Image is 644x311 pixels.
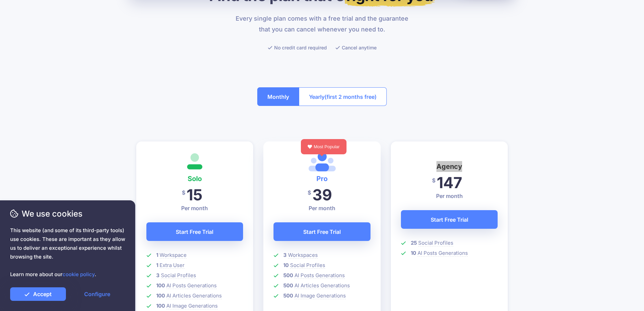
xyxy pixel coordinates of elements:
[283,262,289,268] b: 10
[273,204,371,212] p: Per month
[156,292,165,299] b: 100
[273,173,371,184] h4: Pro
[283,252,287,258] b: 3
[257,87,299,106] button: Monthly
[146,173,243,184] h4: Solo
[146,204,243,212] p: Per month
[187,185,202,204] span: 15
[232,13,412,35] p: Every single plan comes with a free trial and the guarantee that you can cancel whenever you need...
[156,262,158,268] b: 1
[299,87,387,106] button: Yearly(first 2 months free)
[283,282,293,289] b: 500
[432,173,435,188] span: $
[146,222,243,241] a: Start Free Trial
[160,252,187,259] span: Workspace
[166,282,217,289] span: AI Posts Generations
[283,292,293,299] b: 500
[290,262,325,269] span: Social Profiles
[437,173,462,192] span: 147
[156,272,160,279] b: 3
[325,91,377,102] span: (first 2 months free)
[69,287,125,301] a: Configure
[411,250,416,256] b: 10
[401,192,498,200] p: Per month
[182,185,185,200] span: $
[166,292,222,299] span: AI Articles Generations
[156,303,165,309] b: 100
[268,43,327,52] li: No credit card required
[308,185,311,200] span: $
[63,271,95,277] a: cookie policy
[160,262,185,269] span: Extra User
[10,287,66,301] a: Accept
[418,240,453,246] span: Social Profiles
[335,43,377,52] li: Cancel anytime
[161,272,196,279] span: Social Profiles
[401,210,498,229] a: Start Free Trial
[273,222,371,241] a: Start Free Trial
[301,139,347,154] div: Most Popular
[294,282,350,289] span: AI Articles Generations
[411,240,417,246] b: 25
[294,272,345,279] span: AI Posts Generations
[283,272,293,279] b: 500
[10,208,125,220] span: We use cookies
[156,252,158,258] b: 1
[312,185,332,204] span: 39
[288,252,318,259] span: Workspaces
[294,292,346,299] span: AI Image Generations
[166,303,218,309] span: AI Image Generations
[401,161,498,172] h4: Agency
[418,250,468,257] span: AI Posts Generations
[10,226,125,279] span: This website (and some of its third-party tools) use cookies. These are important as they allow u...
[156,282,165,289] b: 100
